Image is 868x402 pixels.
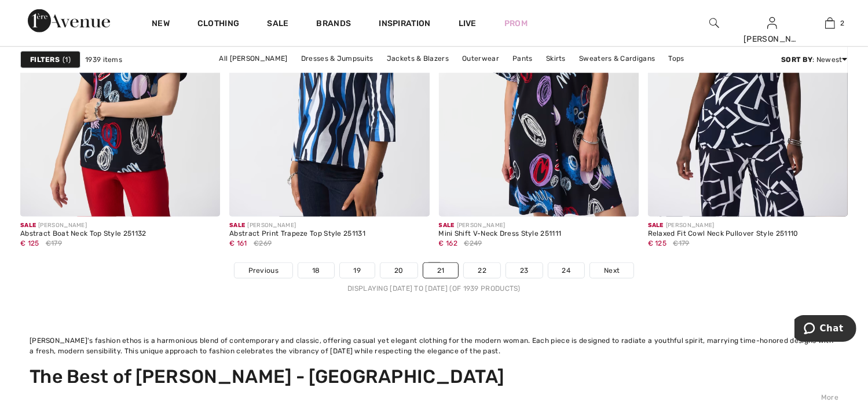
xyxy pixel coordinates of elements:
span: € 125 [648,239,667,247]
span: € 161 [229,239,247,247]
span: Sale [20,222,36,229]
a: 22 [464,263,500,278]
a: All [PERSON_NAME] [213,51,293,66]
div: Abstract Print Trapeze Top Style 251131 [229,230,365,238]
div: : Newest [781,54,848,65]
div: [PERSON_NAME] [20,221,147,230]
span: € 125 [20,239,39,247]
a: 2 [801,16,858,30]
a: 24 [548,263,585,278]
a: Sale [267,19,288,31]
a: Sign In [767,17,777,28]
div: [PERSON_NAME] [439,221,562,230]
span: €179 [673,238,690,248]
span: 2 [841,18,845,28]
div: Relaxed Fit Cowl Neck Pullover Style 251110 [648,230,799,238]
div: [PERSON_NAME] [648,221,799,230]
a: New [152,19,170,31]
span: 1 [63,54,71,65]
a: Outerwear [456,51,505,66]
a: 21 [423,263,459,278]
a: 23 [506,263,543,278]
a: Clothing [197,19,239,31]
img: My Bag [825,16,835,30]
a: Brands [317,19,351,31]
span: Sale [439,222,455,229]
strong: Sort By [781,56,812,64]
div: Displaying [DATE] to [DATE] (of 1939 products) [20,283,848,294]
h2: The Best of [PERSON_NAME] - [GEOGRAPHIC_DATA] [30,366,838,388]
span: €249 [464,238,482,248]
span: €179 [46,238,62,248]
span: 1939 items [85,54,122,65]
strong: Filters [30,54,60,65]
a: Tops [663,51,690,66]
a: Pants [507,51,539,66]
a: Next [590,263,633,278]
div: [PERSON_NAME] [229,221,365,230]
a: 19 [340,263,375,278]
a: Sweaters & Cardigans [573,51,661,66]
img: My Info [767,16,777,30]
p: [PERSON_NAME]'s fashion ethos is a harmonious blend of contemporary and classic, offering casual ... [30,335,838,356]
span: €269 [254,238,272,248]
span: Next [604,265,620,276]
div: Abstract Boat Neck Top Style 251132 [20,230,147,238]
nav: Page navigation [20,262,848,294]
div: [PERSON_NAME] [744,33,800,45]
iframe: Opens a widget where you can chat to one of our agents [794,315,856,344]
div: Mini Shift V-Neck Dress Style 251111 [439,230,562,238]
a: 20 [380,263,417,278]
a: Live [459,17,477,30]
img: search the website [709,16,719,30]
a: Prom [504,17,528,30]
a: Skirts [540,51,572,66]
span: Sale [648,222,664,229]
span: € 162 [439,239,458,247]
span: Sale [229,222,245,229]
a: Dresses & Jumpsuits [295,51,379,66]
img: 1ère Avenue [28,9,110,32]
a: Previous [235,263,292,278]
span: Previous [248,265,279,276]
a: Jackets & Blazers [381,51,455,66]
a: 18 [298,263,334,278]
span: Inspiration [379,19,430,31]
